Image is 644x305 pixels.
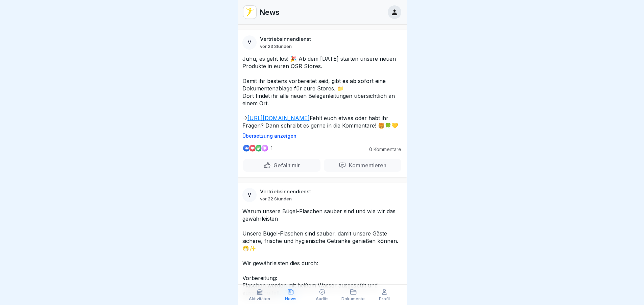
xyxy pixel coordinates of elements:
[247,115,310,121] a: [URL][DOMAIN_NAME]
[379,297,390,301] p: Profil
[260,36,311,42] p: Vertriebsinnendienst
[271,162,300,169] p: Gefällt mir
[271,145,272,151] p: 1
[260,44,292,49] p: vor 23 Stunden
[242,55,402,129] p: Juhu, es geht los! 🎉 Ab dem [DATE] starten unsere neuen Produkte in euren QSR Stores. Damit ihr b...
[242,133,402,139] p: Übersetzung anzeigen
[260,196,292,201] p: vor 22 Stunden
[285,297,296,301] p: News
[316,297,329,301] p: Audits
[243,6,256,19] img: vd4jgc378hxa8p7qw0fvrl7x.png
[364,147,401,152] p: 0 Kommentare
[249,297,270,301] p: Aktivitäten
[341,297,365,301] p: Dokumente
[259,8,280,17] p: News
[346,162,386,169] p: Kommentieren
[242,35,257,50] div: V
[260,189,311,195] p: Vertriebsinnendienst
[242,188,257,202] div: V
